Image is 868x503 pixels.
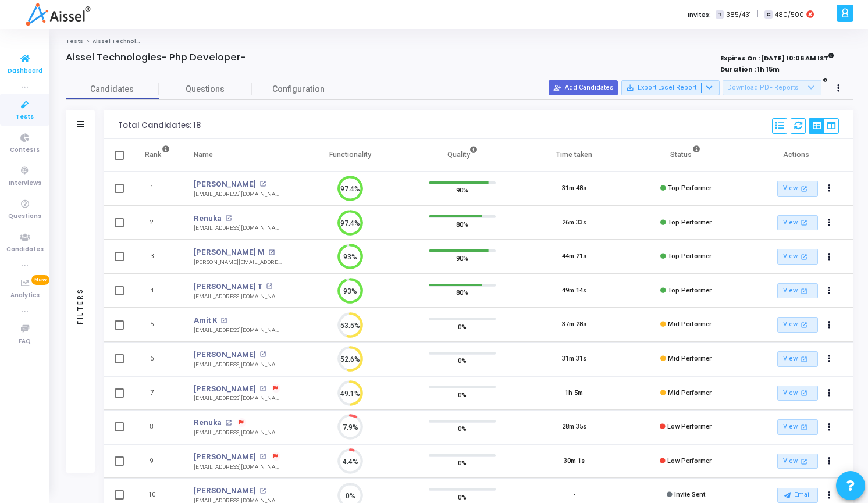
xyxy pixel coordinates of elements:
[775,10,804,20] span: 480/500
[688,10,711,20] label: Invites:
[133,240,182,274] td: 3
[6,245,44,255] span: Candidates
[777,386,818,401] a: View
[259,488,266,494] mat-icon: open_in_new
[8,212,41,222] span: Questions
[742,139,853,172] th: Actions
[194,349,256,361] a: [PERSON_NAME]
[723,80,821,95] button: Download PDF Reports
[456,184,468,196] span: 90%
[66,52,246,63] h4: Aissel Technologies- Php Developer-
[562,422,586,432] div: 28m 35s
[456,287,468,298] span: 80%
[66,83,159,95] span: Candidates
[159,83,252,95] span: Questions
[668,252,712,260] span: Top Performer
[799,354,809,364] mat-icon: open_in_new
[16,112,34,122] span: Tests
[777,488,818,503] button: Email
[821,283,837,299] button: Actions
[562,286,586,296] div: 49m 14s
[194,224,283,233] div: [EMAIL_ADDRESS][DOMAIN_NAME]
[821,181,837,197] button: Actions
[66,38,83,45] a: Tests
[194,394,283,403] div: [EMAIL_ADDRESS][DOMAIN_NAME]
[821,351,837,368] button: Actions
[799,252,809,262] mat-icon: open_in_new
[194,258,283,267] div: [PERSON_NAME][EMAIL_ADDRESS][DOMAIN_NAME]
[458,355,467,366] span: 0%
[573,490,575,500] div: -
[194,485,256,497] a: [PERSON_NAME]
[777,454,818,469] a: View
[133,376,182,411] td: 7
[194,429,283,437] div: [EMAIL_ADDRESS][DOMAIN_NAME]
[720,65,780,74] strong: Duration : 1h 15m
[225,420,232,426] mat-icon: open_in_new
[194,417,222,429] a: Renuka
[9,179,41,188] span: Interviews
[621,80,720,95] button: Export Excel Report
[194,315,217,326] a: Amit K
[194,463,283,472] div: [EMAIL_ADDRESS][DOMAIN_NAME]
[75,242,86,370] div: Filters
[458,388,467,400] span: 0%
[133,308,182,342] td: 5
[194,247,265,258] a: [PERSON_NAME] M
[194,148,213,161] div: Name
[668,389,712,397] span: Mid Performer
[133,444,182,479] td: 9
[674,491,705,498] span: Invite Sent
[458,320,467,332] span: 0%
[821,215,837,231] button: Actions
[272,83,325,95] span: Configuration
[294,139,406,172] th: Functionality
[757,8,759,20] span: |
[194,213,222,224] a: Renuka
[777,249,818,265] a: View
[668,355,712,362] span: Mid Performer
[821,385,837,401] button: Actions
[456,252,468,264] span: 90%
[821,453,837,469] button: Actions
[194,326,283,335] div: [EMAIL_ADDRESS][DOMAIN_NAME]
[458,491,467,502] span: 0%
[118,121,201,130] div: Total Candidates: 18
[133,206,182,240] td: 2
[562,218,586,228] div: 26m 33s
[799,422,809,432] mat-icon: open_in_new
[777,283,818,299] a: View
[268,249,275,256] mat-icon: open_in_new
[456,218,468,230] span: 80%
[133,274,182,308] td: 4
[553,84,561,92] mat-icon: person_add_alt
[799,320,809,330] mat-icon: open_in_new
[562,184,586,194] div: 31m 48s
[777,317,818,333] a: View
[19,337,31,347] span: FAQ
[777,351,818,367] a: View
[799,286,809,296] mat-icon: open_in_new
[26,3,90,26] img: logo
[194,179,256,190] a: [PERSON_NAME]
[716,10,723,19] span: T
[564,456,585,466] div: 30m 1s
[668,184,712,192] span: Top Performer
[194,383,256,395] a: [PERSON_NAME]
[259,351,266,358] mat-icon: open_in_new
[458,457,467,469] span: 0%
[31,275,49,285] span: New
[562,354,586,364] div: 31m 31s
[194,281,262,292] a: [PERSON_NAME] T
[668,287,712,294] span: Top Performer
[556,148,592,161] div: Time taken
[225,215,232,222] mat-icon: open_in_new
[194,451,256,463] a: [PERSON_NAME]
[799,217,809,227] mat-icon: open_in_new
[259,181,266,187] mat-icon: open_in_new
[630,139,742,172] th: Status
[194,292,283,301] div: [EMAIL_ADDRESS][DOMAIN_NAME]
[66,38,853,45] nav: breadcrumb
[667,457,712,465] span: Low Performer
[10,291,40,301] span: Analytics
